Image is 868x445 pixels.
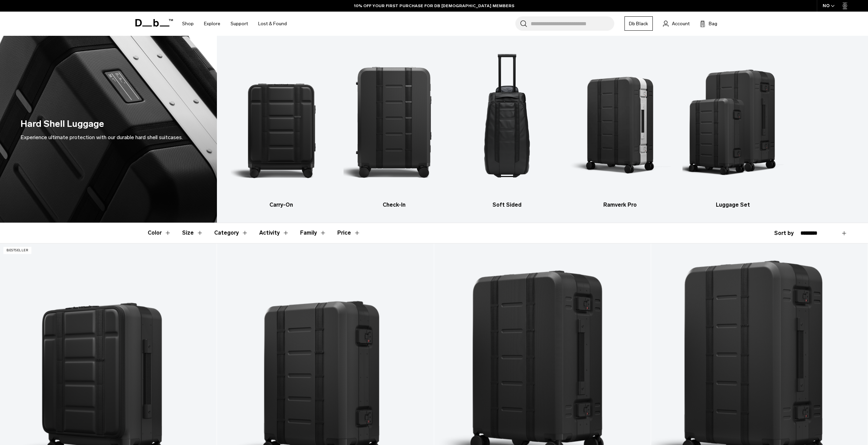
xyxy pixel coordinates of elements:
a: Db Ramverk Pro [570,46,671,209]
button: Toggle Filter [300,223,326,243]
a: Db Check-In [343,46,444,209]
nav: Main Navigation [177,12,292,36]
h3: Ramverk Pro [570,201,671,209]
a: Db Black [624,16,653,31]
span: Experience ultimate protection with our durable hard shell suitcases. [20,134,183,140]
span: Account [672,20,690,27]
p: Bestseller [3,247,31,254]
button: Bag [700,19,717,28]
a: Account [663,19,690,28]
button: Toggle Filter [148,223,171,243]
a: 10% OFF YOUR FIRST PURCHASE FOR DB [DEMOGRAPHIC_DATA] MEMBERS [354,3,514,9]
li: 3 / 5 [457,46,558,209]
a: Shop [182,12,194,36]
a: Lost & Found [258,12,287,36]
a: Support [231,12,248,36]
h1: Hard Shell Luggage [20,117,104,131]
button: Toggle Filter [182,223,203,243]
li: 5 / 5 [682,46,783,209]
button: Toggle Filter [214,223,248,243]
button: Toggle Filter [259,223,289,243]
li: 1 / 5 [231,46,332,209]
img: Db [682,46,783,197]
li: 4 / 5 [570,46,671,209]
h3: Carry-On [231,201,332,209]
a: Explore [204,12,220,36]
a: Db Carry-On [231,46,332,209]
h3: Soft Sided [457,201,558,209]
a: Db Luggage Set [682,46,783,209]
a: Db Soft Sided [457,46,558,209]
img: Db [343,46,444,197]
img: Db [231,46,332,197]
li: 2 / 5 [343,46,444,209]
img: Db [457,46,558,197]
h3: Check-In [343,201,444,209]
img: Db [570,46,671,197]
h3: Luggage Set [682,201,783,209]
button: Toggle Price [337,223,361,243]
span: Bag [709,20,717,27]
